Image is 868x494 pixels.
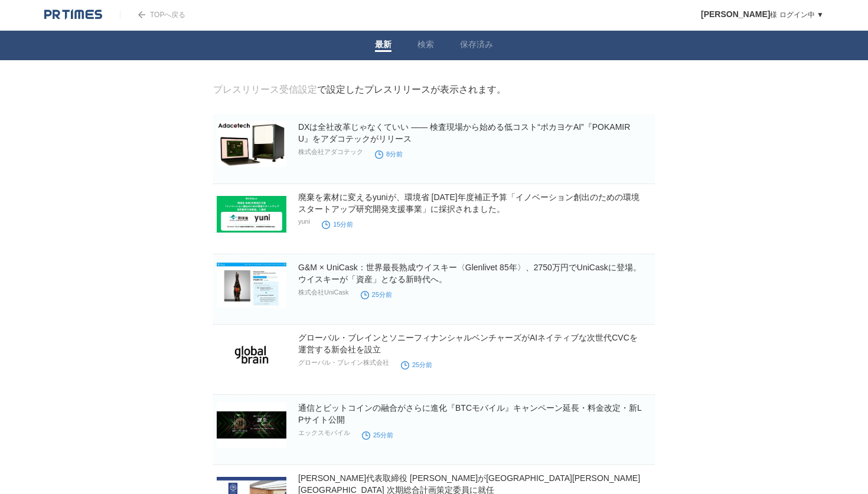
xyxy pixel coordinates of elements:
[322,221,353,228] time: 15分前
[362,431,393,439] time: 25分前
[217,121,286,167] img: DXは全社改革じゃなくていい ―― 検査現場から始める低コスト“ポカヨケAI”『POKAMIRU』をアダコテックがリリース
[375,151,403,158] time: 8分前
[298,122,630,143] a: DXは全社改革じゃなくていい ―― 検査現場から始める低コスト“ポカヨケAI”『POKAMIRU』をアダコテックがリリース
[460,40,493,52] a: 保存済み
[298,428,350,437] p: エックスモバイル
[375,40,391,52] a: 最新
[298,288,349,297] p: 株式会社UniCask
[213,84,317,94] a: プレスリリース受信設定
[298,192,639,214] a: 廃棄を素材に変えるyuniが、環境省 [DATE]年度補正予算「イノベーション創出のための環境スタートアップ研究開発支援事業」に採択されました。
[217,402,286,448] img: 通信とビットコインの融合がさらに進化『BTCモバイル』キャンペーン延長・料金改定・新LPサイト公開
[401,361,432,368] time: 25分前
[138,11,145,18] img: arrow.png
[298,218,310,225] p: yuni
[217,332,286,378] img: グローバル・ブレインとソニーフィナンシャルベンチャーズがAIネイティブな次世代CVCを運営する新会社を設立
[217,261,286,307] img: G&M × UniCask：世界最長熟成ウイスキー〈Glenlivet 85年〉、2750万円でUniCaskに登場。ウイスキーが「資産」となる新時代へ。
[701,11,824,19] a: [PERSON_NAME]様 ログイン中 ▼
[361,291,392,298] time: 25分前
[417,40,434,52] a: 検索
[44,9,102,21] img: logo.png
[298,333,638,354] a: グローバル・ブレインとソニーフィナンシャルベンチャーズがAIネイティブな次世代CVCを運営する新会社を設立
[213,84,506,96] div: で設定したプレスリリースが表示されます。
[217,191,286,237] img: 廃棄を素材に変えるyuniが、環境省 令和6年度補正予算「イノベーション創出のための環境スタートアップ研究開発支援事業」に採択されました。
[298,148,363,156] p: 株式会社アダコテック
[298,263,641,284] a: G&M × UniCask：世界最長熟成ウイスキー〈Glenlivet 85年〉、2750万円でUniCaskに登場。ウイスキーが「資産」となる新時代へ。
[120,11,185,19] a: TOPへ戻る
[298,358,389,367] p: グローバル・ブレイン株式会社
[298,403,642,424] a: 通信とビットコインの融合がさらに進化『BTCモバイル』キャンペーン延長・料金改定・新LPサイト公開
[701,9,770,19] span: [PERSON_NAME]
